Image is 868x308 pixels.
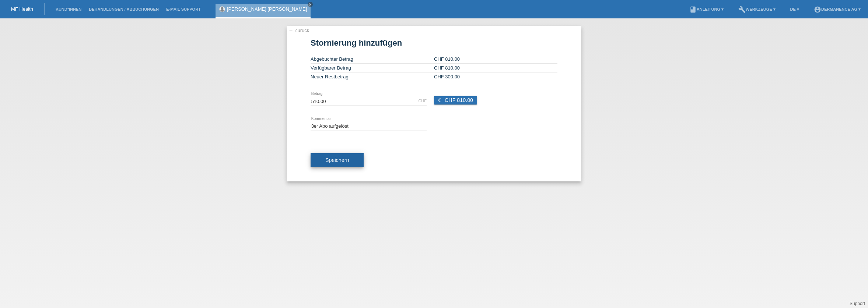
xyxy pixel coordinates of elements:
[162,7,204,11] a: E-Mail Support
[308,2,313,7] a: close
[735,7,779,11] a: buildWerkzeuge ▾
[434,74,460,79] span: CHF 300.00
[308,3,312,6] i: close
[787,7,803,11] a: DE ▾
[418,99,427,103] div: CHF
[445,97,473,103] span: CHF 810.00
[311,153,364,167] button: Speichern
[434,56,460,62] span: CHF 810.00
[814,6,821,13] i: account_circle
[85,7,162,11] a: Behandlungen / Abbuchungen
[227,6,307,12] a: [PERSON_NAME] [PERSON_NAME]
[325,157,349,163] span: Speichern
[288,28,309,33] a: ← Zurück
[810,7,864,11] a: account_circleDermanence AG ▾
[311,38,557,47] h1: Stornierung hinzufügen
[850,301,865,306] a: Support
[52,7,85,11] a: Kund*innen
[689,6,697,13] i: book
[434,65,460,71] span: CHF 810.00
[738,6,746,13] i: build
[11,6,33,12] a: MF Health
[434,96,477,105] button: arrow_back_ios CHF 810.00
[311,72,434,81] td: Neuer Restbetrag
[686,7,727,11] a: bookAnleitung ▾
[311,55,434,64] td: Abgebuchter Betrag
[311,64,434,72] td: Verfügbarer Betrag
[438,98,443,103] i: arrow_back_ios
